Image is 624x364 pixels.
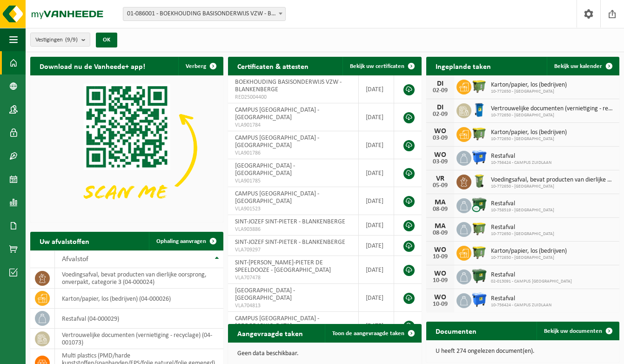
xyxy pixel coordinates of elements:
[491,248,567,255] span: Karton/papier, los (bedrijven)
[332,330,404,337] span: Toon de aangevraagde taken
[471,268,487,284] img: WB-1100-HPE-GN-01
[431,159,450,165] div: 03-09
[431,199,450,206] div: MA
[431,246,450,254] div: WO
[342,57,421,75] a: Bekijk uw certificaten
[426,322,486,340] h2: Documenten
[471,126,487,142] img: WB-1100-HPE-GN-50
[554,63,602,69] span: Bekijk uw kalender
[491,271,572,279] span: Restafval
[235,274,351,282] span: VLA707478
[228,57,318,75] h2: Certificaten & attesten
[537,322,618,340] a: Bekijk uw documenten
[235,135,319,149] span: CAMPUS [GEOGRAPHIC_DATA] - [GEOGRAPHIC_DATA]
[228,324,312,342] h2: Aangevraagde taken
[235,226,351,233] span: VLA903886
[491,303,551,308] span: 10-756424 - CAMPUS ZUIDLAAN
[431,128,450,135] div: WO
[431,80,450,88] div: DI
[235,302,351,310] span: VLA704813
[431,104,450,111] div: DI
[359,103,394,131] td: [DATE]
[431,88,450,94] div: 02-09
[235,162,295,177] span: [GEOGRAPHIC_DATA] - [GEOGRAPHIC_DATA]
[235,259,331,274] span: SINT-[PERSON_NAME]-PIETER DE SPEELDOOZE - [GEOGRAPHIC_DATA]
[235,239,345,246] span: SINT-JOZEF SINT-PIETER - BLANKENBERGE
[491,295,551,303] span: Restafval
[491,176,615,184] span: Voedingsafval, bevat producten van dierlijke oorsprong, onverpakt, categorie 3
[544,328,602,334] span: Bekijk uw documenten
[491,153,551,160] span: Restafval
[235,205,351,213] span: VLA901523
[35,33,78,47] span: Vestigingen
[491,255,567,261] span: 10-772650 - [GEOGRAPHIC_DATA]
[359,187,394,215] td: [DATE]
[235,149,351,157] span: VLA901786
[431,135,450,142] div: 03-09
[491,89,567,94] span: 10-772650 - [GEOGRAPHIC_DATA]
[123,7,286,21] span: 01-086001 - BOEKHOUDING BASISONDERWIJS VZW - BLANKENBERGE
[359,284,394,312] td: [DATE]
[359,131,394,159] td: [DATE]
[359,236,394,256] td: [DATE]
[471,221,487,236] img: WB-1100-HPE-GN-50
[471,149,487,165] img: WB-1100-HPE-BE-01
[471,244,487,260] img: WB-1100-HPE-GN-50
[235,177,351,185] span: VLA901785
[491,136,567,142] span: 10-772650 - [GEOGRAPHIC_DATA]
[431,301,450,308] div: 10-09
[471,78,487,94] img: WB-1100-HPE-GN-50
[359,75,394,103] td: [DATE]
[431,222,450,230] div: MA
[30,232,99,250] h2: Uw afvalstoffen
[471,102,487,118] img: WB-0240-HPE-BE-09
[491,231,554,237] span: 10-772650 - [GEOGRAPHIC_DATA]
[235,107,319,121] span: CAMPUS [GEOGRAPHIC_DATA] - [GEOGRAPHIC_DATA]
[491,279,572,284] span: 02-013091 - CAMPUS [GEOGRAPHIC_DATA]
[30,57,154,75] h2: Download nu de Vanheede+ app!
[96,33,117,47] button: OK
[235,121,351,129] span: VLA901784
[431,277,450,284] div: 10-09
[491,184,615,189] span: 10-772650 - [GEOGRAPHIC_DATA]
[547,57,618,75] a: Bekijk uw kalender
[237,351,412,357] p: Geen data beschikbaar.
[431,175,450,182] div: VR
[431,182,450,189] div: 05-09
[65,37,78,43] count: (9/9)
[123,7,285,20] span: 01-086001 - BOEKHOUDING BASISONDERWIJS VZW - BLANKENBERGE
[178,57,222,75] button: Verberg
[431,294,450,301] div: WO
[491,81,567,89] span: Karton/papier, los (bedrijven)
[436,348,610,355] p: U heeft 274 ongelezen document(en).
[55,268,223,289] td: voedingsafval, bevat producten van dierlijke oorsprong, onverpakt, categorie 3 (04-000024)
[431,111,450,118] div: 02-09
[471,197,487,213] img: WB-1100-CU
[62,256,88,263] span: Afvalstof
[359,159,394,187] td: [DATE]
[30,75,223,221] img: Download de VHEPlus App
[235,246,351,254] span: VLA709297
[491,105,615,113] span: Vertrouwelijke documenten (vernietiging - recyclage)
[235,190,319,205] span: CAMPUS [GEOGRAPHIC_DATA] - [GEOGRAPHIC_DATA]
[235,94,351,101] span: RED25004400
[235,79,342,93] span: BOEKHOUDING BASISONDERWIJS VZW - BLANKENBERGE
[431,206,450,213] div: 08-09
[55,289,223,309] td: karton/papier, los (bedrijven) (04-000026)
[55,309,223,329] td: restafval (04-000029)
[235,315,319,330] span: CAMPUS [GEOGRAPHIC_DATA] - [GEOGRAPHIC_DATA]
[431,270,450,277] div: WO
[235,218,345,225] span: SINT-JOZEF SINT-PIETER - BLANKENBERGE
[359,256,394,284] td: [DATE]
[471,292,487,308] img: WB-1100-HPE-BE-01
[156,238,206,244] span: Ophaling aanvragen
[426,57,500,75] h2: Ingeplande taken
[55,329,223,349] td: vertrouwelijke documenten (vernietiging - recyclage) (04-001073)
[491,200,554,208] span: Restafval
[491,208,554,213] span: 10-758519 - [GEOGRAPHIC_DATA]
[350,63,404,69] span: Bekijk uw certificaten
[491,129,567,136] span: Karton/papier, los (bedrijven)
[471,173,487,189] img: WB-0140-HPE-GN-50
[491,160,551,166] span: 10-756424 - CAMPUS ZUIDLAAN
[431,254,450,260] div: 10-09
